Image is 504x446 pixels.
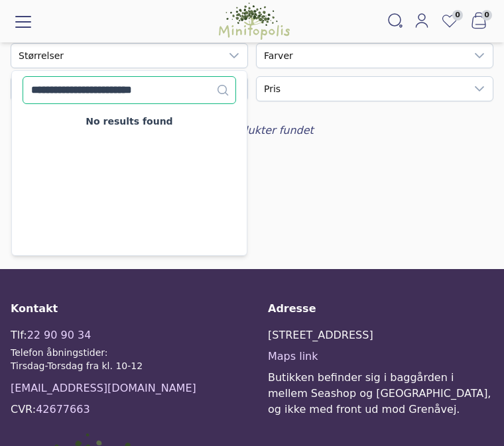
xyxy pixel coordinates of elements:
span: 0 [452,10,463,21]
li: No results found [15,109,244,133]
span: 0 [481,10,492,21]
span: Butikken befinder sig i baggården i mellem Seashop og [GEOGRAPHIC_DATA], og ikke med front ud mod... [268,370,493,418]
div: Kontakt [11,301,236,317]
div: Tlf: [11,327,143,343]
a: 0 [435,9,464,34]
a: [EMAIL_ADDRESS][DOMAIN_NAME] [11,380,196,396]
img: Minitopolis logo [219,3,290,40]
a: 42677663 [36,403,90,416]
div: Adresse [268,301,493,317]
a: 22 90 90 34 [27,329,92,341]
div: Tirsdag-Torsdag fra kl. 10-12 [11,359,143,372]
button: 0 [464,9,493,34]
div: [STREET_ADDRESS] [268,327,493,343]
a: Mit Minitopolis login [409,10,435,32]
div: CVR: [11,402,90,418]
div: Telefon åbningstider: [11,346,143,359]
a: Maps link [268,350,318,362]
div: Ingen produkter fundet [11,123,493,139]
ul: Option List [12,107,247,255]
